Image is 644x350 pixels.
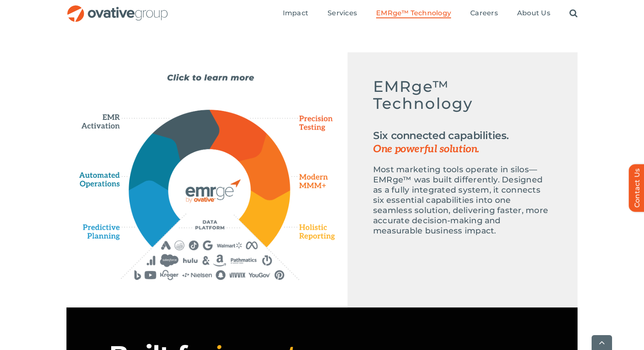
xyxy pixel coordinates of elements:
a: Impact [283,9,308,18]
path: EMERGE Technology [168,149,250,231]
path: EMR Activation [152,110,219,160]
a: Services [328,9,357,18]
path: Predictive Planning [83,220,136,244]
path: Modern MMM+ [239,133,290,200]
span: Impact [283,9,308,17]
path: Precision Testing [288,112,335,135]
span: One powerful solution. [373,142,552,156]
path: Precision Testing [210,110,267,161]
path: Predictive Planning [129,181,180,246]
path: Holistic Reporting [239,191,290,247]
path: Automated Operations [79,163,124,188]
a: About Us [517,9,550,18]
p: Most marketing tools operate in silos—EMRge™ was built differently. Designed as a fully integrate... [373,165,552,236]
h2: Six connected capabilities. [373,129,552,156]
path: Automated Operations [129,134,181,191]
span: Services [328,9,357,17]
a: EMRge™ Technology [376,9,451,18]
path: Modern MMM+ [291,170,334,195]
span: About Us [517,9,550,17]
path: EMR Activation [79,101,128,130]
a: Search [569,9,578,18]
h5: EMRge™ Technology [373,78,552,120]
span: Careers [470,9,498,17]
a: Careers [470,9,498,18]
a: OG_Full_horizontal_RGB [66,4,169,12]
span: EMRge™ Technology [376,9,451,17]
path: Holistic Reporting [294,222,335,242]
